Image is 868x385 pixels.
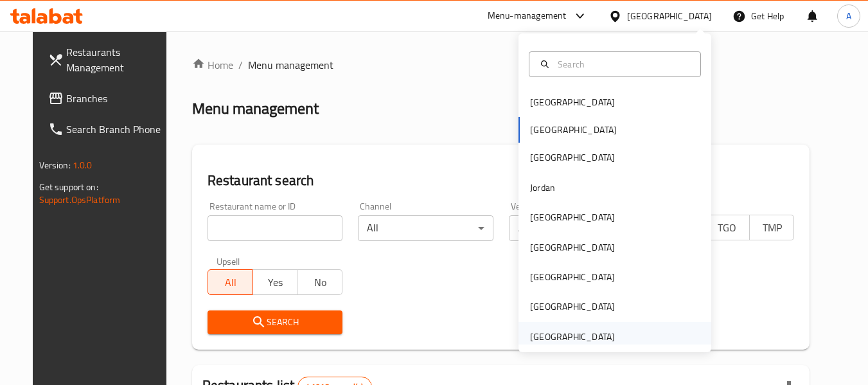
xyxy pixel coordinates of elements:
input: Search [553,57,693,71]
div: [GEOGRAPHIC_DATA] [530,240,615,255]
input: Search for restaurant name or ID.. [208,215,342,241]
span: A [846,9,851,23]
span: TGO [710,219,745,237]
a: Search Branch Phone [38,114,178,145]
div: Menu-management [488,8,567,24]
div: [GEOGRAPHIC_DATA] [530,270,615,284]
div: All [509,215,644,241]
div: Jordan [530,181,555,195]
span: No [303,273,337,292]
h2: Restaurant search [208,171,795,190]
button: TMP [749,215,795,240]
a: Support.OpsPlatform [39,192,121,208]
div: [GEOGRAPHIC_DATA] [530,150,615,165]
span: 1.0.0 [73,157,93,174]
span: Search Branch Phone [66,121,168,137]
span: Version: [39,157,71,174]
h2: Menu management [192,98,319,119]
span: Get support on: [39,179,98,195]
nav: breadcrumb [192,57,810,73]
li: / [238,57,243,73]
button: No [297,269,342,295]
div: [GEOGRAPHIC_DATA] [530,210,615,224]
span: Menu management [248,57,333,73]
button: Search [208,310,342,334]
div: [GEOGRAPHIC_DATA] [530,300,615,314]
a: Branches [38,83,178,114]
span: Restaurants Management [66,44,168,75]
span: All [213,273,248,292]
label: Upsell [217,256,240,265]
span: Yes [258,273,293,292]
span: Branches [66,91,168,106]
span: Search [218,314,332,330]
a: Restaurants Management [38,37,178,83]
div: [GEOGRAPHIC_DATA] [627,9,712,23]
div: [GEOGRAPHIC_DATA] [530,330,615,344]
span: TMP [755,219,790,237]
button: All [208,269,253,295]
div: [GEOGRAPHIC_DATA] [530,95,615,109]
button: TGO [704,215,750,240]
a: Home [192,57,233,73]
button: Yes [252,269,298,295]
div: All [358,215,493,241]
